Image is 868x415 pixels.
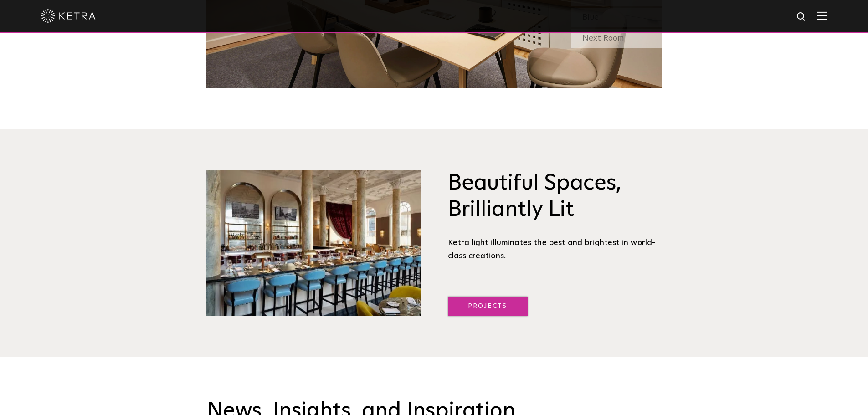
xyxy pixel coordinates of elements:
img: search icon [796,11,807,23]
img: Brilliantly Lit@2x [206,170,421,316]
div: Next Room [571,29,662,48]
div: Ketra light illuminates the best and brightest in world-class creations. [448,236,662,262]
img: ketra-logo-2019-white [41,9,96,23]
h3: Beautiful Spaces, Brilliantly Lit [448,170,662,223]
a: Projects [448,297,528,316]
img: Hamburger%20Nav.svg [817,11,827,20]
